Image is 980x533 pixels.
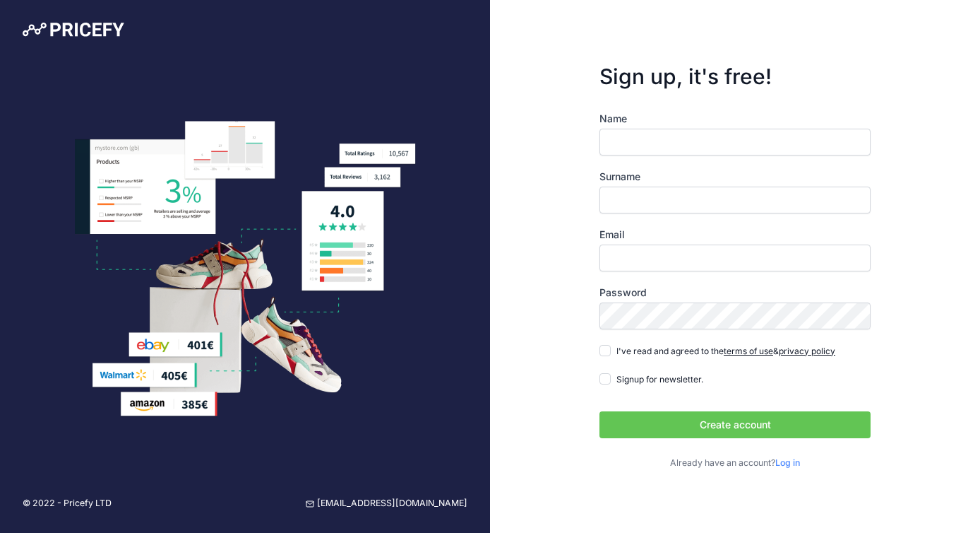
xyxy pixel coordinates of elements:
[616,346,835,356] span: I've read and agreed to the &
[599,286,871,300] label: Password
[599,64,871,89] h3: Sign up, it's free!
[724,346,773,356] a: terms of use
[599,411,871,438] button: Create account
[23,497,112,510] p: © 2022 - Pricefy LTD
[779,346,835,356] a: privacy policy
[599,457,871,470] p: Already have an account?
[23,23,124,37] img: Pricefy
[599,228,871,242] label: Email
[306,497,467,510] a: [EMAIL_ADDRESS][DOMAIN_NAME]
[775,457,800,468] a: Log in
[616,374,703,385] span: Signup for newsletter.
[599,112,871,126] label: Name
[599,170,871,184] label: Surname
